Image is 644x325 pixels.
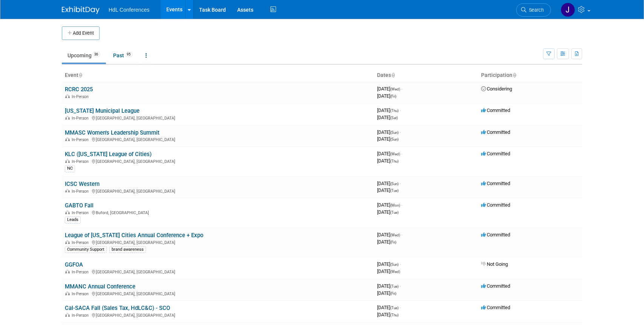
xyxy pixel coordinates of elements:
[390,109,399,113] span: (Thu)
[65,312,371,318] div: [GEOGRAPHIC_DATA], [GEOGRAPHIC_DATA]
[78,72,82,78] a: Sort by Event Name
[390,291,396,296] span: (Fri)
[377,158,399,164] span: [DATE]
[401,202,402,208] span: -
[65,86,93,93] a: RCRC 2025
[72,270,91,274] span: In-Person
[390,240,396,244] span: (Fri)
[62,48,106,63] a: Upcoming36
[124,52,133,57] span: 95
[72,189,91,194] span: In-Person
[65,151,152,158] a: KLC ([US_STATE] League of Cities)
[72,94,91,99] span: In-Person
[72,313,91,318] span: In-Person
[481,129,510,135] span: Committed
[65,137,70,141] img: In-Person Event
[400,129,401,135] span: -
[400,305,401,310] span: -
[481,232,510,238] span: Committed
[72,116,91,121] span: In-Person
[512,72,516,78] a: Sort by Participation Type
[377,181,401,186] span: [DATE]
[65,313,70,317] img: In-Person Event
[72,210,91,215] span: In-Person
[377,93,396,99] span: [DATE]
[377,129,401,135] span: [DATE]
[481,151,510,156] span: Committed
[65,290,371,296] div: [GEOGRAPHIC_DATA], [GEOGRAPHIC_DATA]
[481,261,508,267] span: Not Going
[390,313,399,317] span: (Thu)
[65,291,70,295] img: In-Person Event
[62,6,100,14] img: ExhibitDay
[377,239,396,245] span: [DATE]
[65,115,371,121] div: [GEOGRAPHIC_DATA], [GEOGRAPHIC_DATA]
[72,291,91,296] span: In-Person
[65,116,70,120] img: In-Person Event
[390,137,399,141] span: (Sun)
[391,72,395,78] a: Sort by Start Date
[377,312,399,317] span: [DATE]
[526,7,544,13] span: Search
[400,283,401,289] span: -
[377,209,399,215] span: [DATE]
[390,270,400,274] span: (Wed)
[62,69,374,82] th: Event
[377,187,399,193] span: [DATE]
[390,130,399,135] span: (Sun)
[390,182,399,186] span: (Sun)
[72,159,91,164] span: In-Person
[481,305,510,310] span: Committed
[65,202,94,209] a: GABTO Fall
[65,239,371,245] div: [GEOGRAPHIC_DATA], [GEOGRAPHIC_DATA]
[390,116,398,120] span: (Sat)
[65,232,203,239] a: League of [US_STATE] Cities Annual Conference + Expo
[390,284,399,288] span: (Tue)
[65,270,70,273] img: In-Person Event
[65,261,83,268] a: GGFOA
[65,181,100,187] a: ICSC Western
[400,261,401,267] span: -
[72,137,91,142] span: In-Person
[62,26,100,40] button: Add Event
[401,232,402,238] span: -
[72,240,91,245] span: In-Person
[390,262,399,267] span: (Sun)
[377,107,401,113] span: [DATE]
[390,152,400,156] span: (Wed)
[65,283,135,290] a: MMANC Annual Conference
[401,151,402,156] span: -
[65,129,159,136] a: MMASC Women's Leadership Summit
[481,283,510,289] span: Committed
[377,290,396,296] span: [DATE]
[109,7,149,13] span: HdL Conferences
[377,202,402,208] span: [DATE]
[65,136,371,142] div: [GEOGRAPHIC_DATA], [GEOGRAPHIC_DATA]
[377,305,401,310] span: [DATE]
[561,3,575,17] img: Johnny Nguyen
[65,210,70,214] img: In-Person Event
[390,159,399,163] span: (Thu)
[377,268,400,274] span: [DATE]
[65,107,140,114] a: [US_STATE] Municipal League
[390,94,396,98] span: (Fri)
[481,86,512,92] span: Considering
[65,188,371,194] div: [GEOGRAPHIC_DATA], [GEOGRAPHIC_DATA]
[390,189,399,193] span: (Tue)
[65,94,70,98] img: In-Person Event
[65,240,70,244] img: In-Person Event
[478,69,582,82] th: Participation
[377,232,402,238] span: [DATE]
[516,3,551,17] a: Search
[107,48,138,63] a: Past95
[481,202,510,208] span: Committed
[481,181,510,186] span: Committed
[65,246,107,253] div: Community Support
[65,159,70,163] img: In-Person Event
[65,209,371,215] div: Buford, [GEOGRAPHIC_DATA]
[65,165,75,172] div: NC
[377,136,399,142] span: [DATE]
[401,86,402,92] span: -
[390,87,400,91] span: (Wed)
[377,115,398,120] span: [DATE]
